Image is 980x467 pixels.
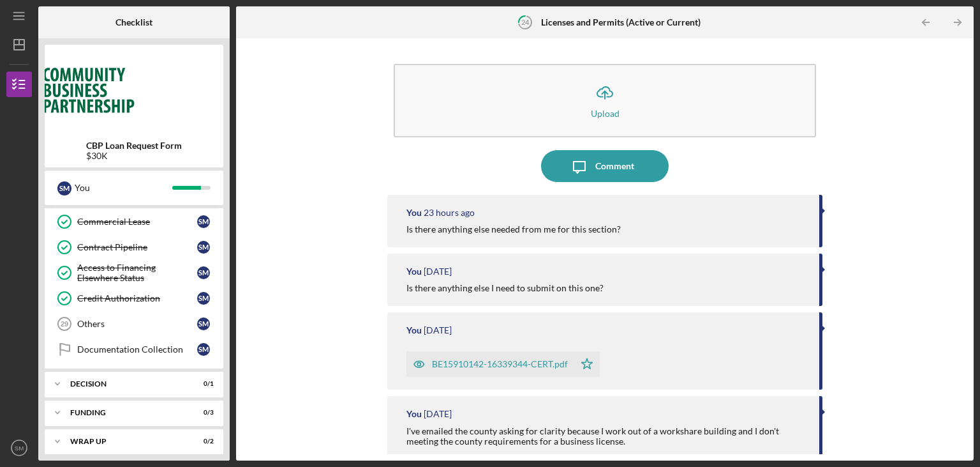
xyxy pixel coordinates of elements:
button: Upload [394,64,816,137]
div: Access to Financing Elsewhere Status [77,263,197,283]
button: Comment [541,150,669,182]
a: Commercial LeaseSM [51,209,217,234]
div: 0 / 2 [191,438,214,445]
div: Is there anything else needed from me for this section? [406,224,621,234]
div: Funding [70,409,182,417]
a: Credit AuthorizationSM [51,286,217,311]
a: 29OthersSM [51,311,217,337]
div: You [406,325,422,335]
div: Others [77,319,197,329]
div: Credit Authorization [77,293,197,303]
div: You [406,208,422,218]
div: $30K [86,151,182,161]
div: S M [197,343,210,356]
div: You [406,266,422,277]
div: Comment [595,150,634,182]
div: Contract Pipeline [77,242,197,252]
time: 2025-08-19 14:28 [424,266,452,277]
div: Upload [591,109,620,118]
div: S M [197,241,210,254]
div: Decision [70,380,182,388]
tspan: 24 [521,18,530,26]
time: 2025-08-13 22:05 [424,325,452,335]
div: Wrap up [70,438,182,445]
b: Licenses and Permits (Active or Current) [541,17,701,27]
div: You [75,177,172,199]
button: SM [6,435,32,461]
time: 2025-08-12 02:09 [424,409,452,419]
b: CBP Loan Request Form [86,141,182,151]
button: BE15910142-16339344-CERT.pdf [406,351,600,377]
img: Product logo [45,51,223,128]
tspan: 29 [61,320,68,328]
div: Documentation Collection [77,344,197,355]
div: Is there anything else I need to submit on this one? [406,283,604,293]
b: Checklist [115,17,152,27]
a: Access to Financing Elsewhere StatusSM [51,260,217,286]
div: S M [197,292,210,305]
div: BE15910142-16339344-CERT.pdf [432,359,568,369]
div: Commercial Lease [77,217,197,227]
div: S M [57,181,71,195]
text: SM [15,445,24,452]
div: You [406,409,422,419]
div: 0 / 3 [191,409,214,417]
div: S M [197,215,210,228]
a: Documentation CollectionSM [51,337,217,362]
a: Contract PipelineSM [51,234,217,260]
div: S M [197,318,210,330]
div: I've emailed the county asking for clarity because I work out of a workshare building and I don't... [406,426,806,447]
div: 0 / 1 [191,380,214,388]
div: S M [197,266,210,279]
time: 2025-08-26 04:25 [424,208,475,218]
